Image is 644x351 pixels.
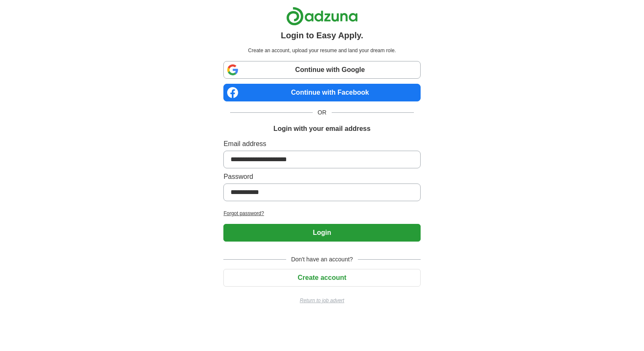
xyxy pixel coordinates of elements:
label: Email address [223,139,420,149]
a: Create account [223,274,420,281]
label: Password [223,172,420,182]
span: Don't have an account? [286,255,358,264]
button: Login [223,224,420,242]
img: Adzuna logo [286,7,358,26]
a: Continue with Google [223,61,420,79]
a: Continue with Facebook [223,84,420,101]
a: Forgot password? [223,210,420,217]
h1: Login with your email address [274,124,370,134]
p: Create an account, upload your resume and land your dream role. [225,47,419,54]
a: Return to job advert [223,297,420,304]
h1: Login to Easy Apply. [281,29,363,42]
span: OR [313,108,332,117]
button: Create account [223,269,420,287]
